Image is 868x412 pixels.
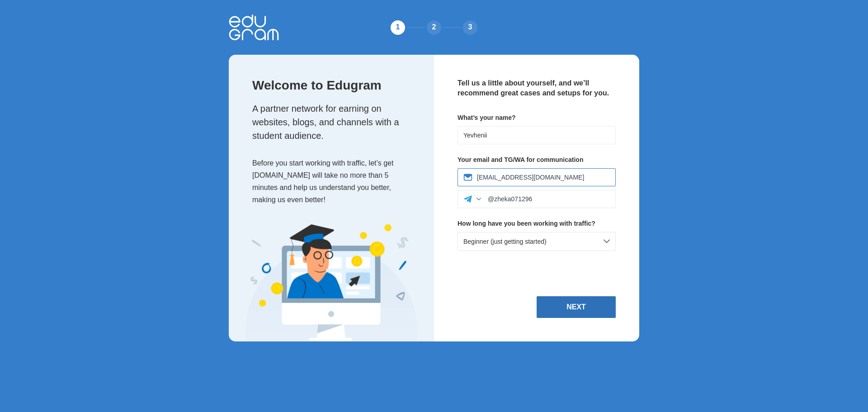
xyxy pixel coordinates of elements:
input: Name [458,126,616,144]
input: yourmail@example.com [477,174,610,181]
p: Welcome to Edugram [252,78,416,93]
p: A partner network for earning on websites, blogs, and channels with a student audience. [252,102,416,142]
p: Tell us a little about yourself, and we’ll recommend great cases and setups for you. [458,78,616,99]
p: What’s your name? [458,113,616,123]
p: How long have you been working with traffic? [458,219,616,228]
div: 3 [461,19,479,37]
button: Next [537,296,616,318]
span: Beginner (just getting started) [463,238,547,245]
p: Your email and TG/WA for communication [458,155,616,165]
input: @username [488,195,610,203]
div: 1 [389,19,407,37]
p: Before you start working with traffic, let’s get [DOMAIN_NAME] will take no more than 5 minutes a... [252,157,416,206]
div: 2 [425,19,443,37]
img: Expert Image [245,224,417,341]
